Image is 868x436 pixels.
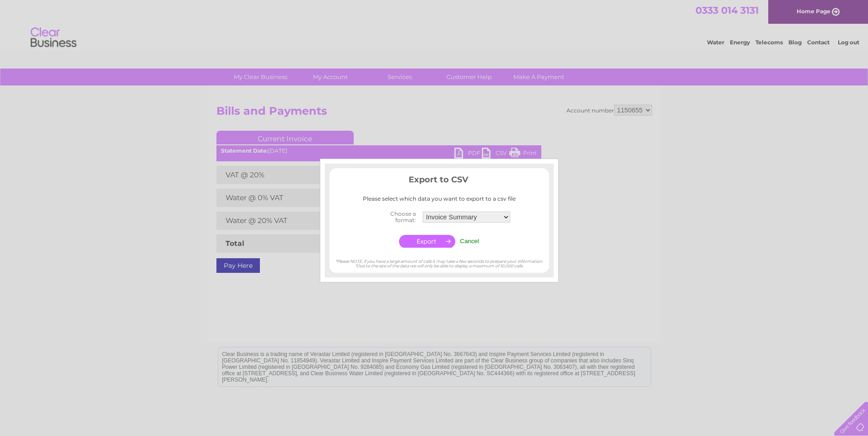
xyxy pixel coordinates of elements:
a: Contact [807,39,830,46]
a: Energy [730,39,750,46]
a: Water [707,39,724,46]
th: Choose a format: [366,208,421,226]
a: Telecoms [755,39,783,46]
img: logo.png [30,24,77,52]
input: Cancel [460,238,479,245]
div: *Please NOTE, if you have a large amount of calls it may take a few seconds to prepare your infor... [329,250,549,269]
a: 0333 014 3131 [695,5,759,16]
a: Log out [838,39,859,46]
a: Blog [788,39,802,46]
div: Please select which data you want to export to a csv file [329,196,549,202]
div: Clear Business is a trading name of Verastar Limited (registered in [GEOGRAPHIC_DATA] No. 3667643... [218,5,651,44]
h3: Export to CSV [329,173,549,189]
